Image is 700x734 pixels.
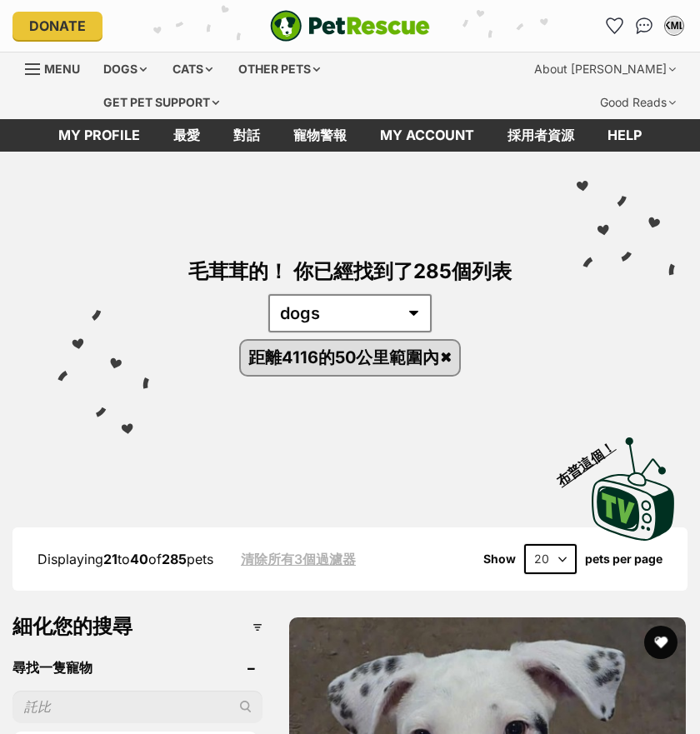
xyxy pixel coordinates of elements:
[277,119,363,152] a: 寵物警報
[644,626,677,659] button: favourite
[592,422,675,544] a: 布普這個！
[130,551,148,567] strong: 40
[491,119,591,152] a: 採用者資源
[601,12,627,39] a: Favourites
[522,52,687,86] div: About [PERSON_NAME]
[161,52,224,86] div: Cats
[585,552,662,566] label: pets per page
[162,551,187,567] strong: 285
[483,552,516,566] span: Show
[12,616,262,639] h3: 細化您的搜尋
[666,17,682,34] div: KML
[592,437,675,541] img: PetRescue電視標誌
[601,12,687,39] ul: Account quick links
[227,52,332,86] div: Other pets
[44,62,80,76] span: Menu
[241,552,356,567] a: 清除所有3個過濾器
[241,341,460,375] a: 距離4116的50公里範圍內
[42,119,157,152] a: My profile
[631,12,657,39] a: Conversations
[12,12,102,40] a: Donate
[636,17,653,34] img: chat-41dd97257d64d25036548639549fe6c8038ab92f7586957e7f3b1b290dea8141.svg
[92,52,158,86] div: Dogs
[12,691,262,722] input: 託比
[270,10,430,42] img: logo-e224e6f780fb5917bec1dbf3a21bbac754714ae5b6737aabdf751b685950b380.svg
[217,119,277,152] a: 對話
[661,12,687,39] button: My account
[103,551,117,567] strong: 21
[270,10,430,42] a: PetRescue
[157,119,217,152] a: 最愛
[588,86,687,119] div: Good Reads
[37,551,213,567] span: Displaying to of pets
[12,660,262,675] header: 尋找一隻寵物
[25,52,92,82] a: 選單
[188,259,512,283] span: 毛茸茸的！ 你已經找到了285個列表
[363,119,491,152] a: My account
[92,86,231,119] div: Get pet support
[591,119,658,152] a: Help
[554,428,631,488] span: 布普這個！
